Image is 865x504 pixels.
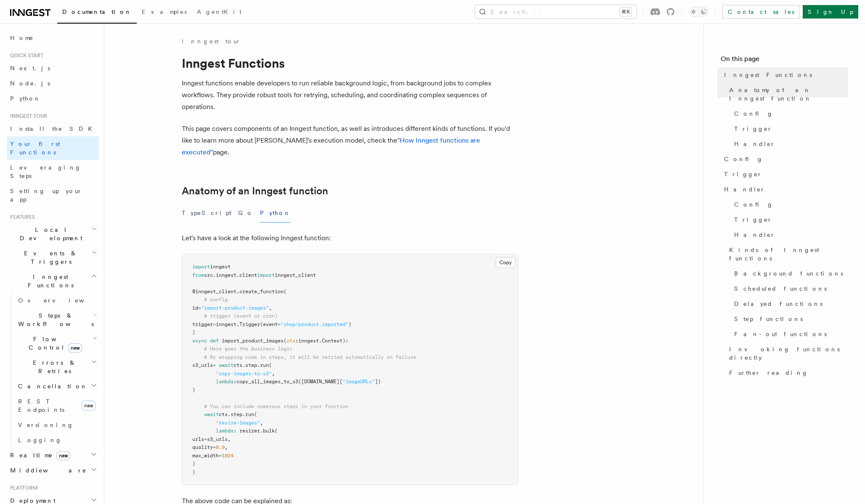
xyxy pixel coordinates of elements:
[726,365,848,380] a: Further reading
[803,5,858,19] a: Sign Up
[731,212,848,227] a: Trigger
[233,362,242,368] span: ctx
[228,411,231,417] span: .
[219,362,233,368] span: await
[182,56,518,71] h1: Inngest Functions
[260,362,269,368] span: run
[201,305,269,311] span: "import-product-images"
[284,338,287,344] span: (
[287,338,295,344] span: ctx
[15,332,99,355] button: Flow Controlnew
[721,182,848,197] a: Handler
[722,5,799,19] a: Contact sales
[182,232,518,244] p: Let's have a look at the following Inngest function:
[7,293,99,448] div: Inngest Functions
[7,61,99,76] a: Next.js
[734,300,823,308] span: Delayed functions
[729,86,848,103] span: Anatomy of an Inngest function
[724,185,765,194] span: Handler
[192,444,213,450] span: quality
[10,80,50,87] span: Node.js
[731,281,848,296] a: Scheduled functions
[278,321,281,327] span: =
[734,269,843,278] span: Background functions
[15,358,91,375] span: Errors & Retries
[272,371,275,377] span: ,
[213,444,216,450] span: =
[7,249,92,266] span: Events & Triggers
[734,109,773,118] span: Config
[15,311,94,328] span: Steps & Workflows
[15,382,88,390] span: Cancellation
[192,362,213,368] span: s3_urls
[18,422,74,428] span: Versioning
[7,246,99,269] button: Events & Triggers
[721,167,848,182] a: Trigger
[475,5,637,19] button: Search...⌘K
[210,338,219,344] span: def
[275,428,278,434] span: (
[198,305,201,311] span: =
[204,436,207,442] span: =
[213,272,216,278] span: .
[222,338,284,344] span: import_product_images
[298,379,342,385] span: ([DOMAIN_NAME][
[242,362,245,368] span: .
[7,160,99,183] a: Leveraging Steps
[7,91,99,106] a: Python
[192,305,198,311] span: id
[236,289,239,294] span: .
[68,343,82,353] span: new
[236,379,298,385] span: copy_all_images_to_s3
[496,257,515,268] button: Copy
[731,311,848,326] a: Step functions
[15,308,99,332] button: Steps & Workflows
[182,77,518,113] p: Inngest functions enable developers to run reliable background logic, from background jobs to com...
[7,451,70,459] span: Realtime
[216,272,236,278] span: inngest
[7,136,99,160] a: Your first Functions
[10,141,60,156] span: Your first Functions
[7,113,47,119] span: Inngest tour
[219,453,222,459] span: =
[726,342,848,365] a: Invoking functions directly
[192,264,210,270] span: import
[734,140,775,148] span: Handler
[192,461,195,467] span: )
[197,8,241,15] span: AgentKit
[245,362,257,368] span: step
[620,8,632,16] kbd: ⌘K
[7,225,92,242] span: Local Development
[192,3,247,23] a: AgentKit
[239,321,260,327] span: Trigger
[15,394,99,417] a: REST Endpointsnew
[216,420,260,426] span: "resize-images"
[238,204,253,223] button: Go
[204,411,219,417] span: await
[275,272,316,278] span: inngest_client
[731,121,848,136] a: Trigger
[257,362,260,368] span: .
[204,346,292,352] span: # Here goes the business logic
[7,121,99,136] a: Install the SDK
[242,411,245,417] span: .
[731,266,848,281] a: Background functions
[216,379,233,385] span: lambda
[10,125,97,132] span: Install the SDK
[7,448,99,463] button: Realtimenew
[7,463,99,478] button: Middleware
[734,231,775,239] span: Handler
[734,284,827,293] span: Scheduled functions
[729,369,808,377] span: Further reading
[10,188,82,203] span: Setting up your app
[260,321,278,327] span: (event
[731,227,848,242] a: Handler
[7,183,99,207] a: Setting up your app
[724,155,763,163] span: Config
[260,420,263,426] span: ,
[15,355,99,379] button: Errors & Retries
[219,411,228,417] span: ctx
[724,71,812,79] span: Inngest Functions
[281,321,348,327] span: "shop/product.imported"
[204,272,213,278] span: src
